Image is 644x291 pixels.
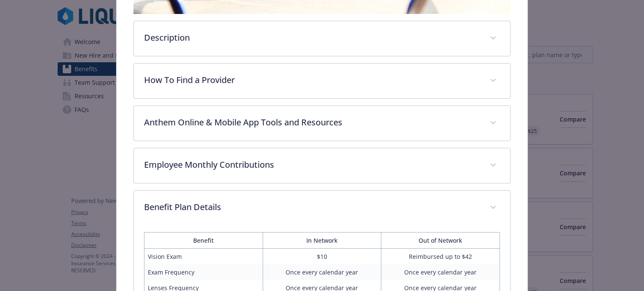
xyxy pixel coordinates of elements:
td: Exam Frequency [144,264,263,280]
th: Out of Network [381,233,500,249]
div: Description [134,21,511,56]
div: How To Find a Provider [134,64,511,98]
div: Employee Monthly Contributions [134,148,511,183]
td: Once every calendar year [263,264,381,280]
div: Anthem Online & Mobile App Tools and Resources [134,106,511,141]
td: $10 [263,249,381,265]
td: Once every calendar year [381,264,500,280]
th: In Network [263,233,381,249]
p: How To Find a Provider [144,74,480,86]
td: Vision Exam [144,249,263,265]
p: Description [144,31,480,44]
p: Benefit Plan Details [144,201,480,213]
td: Reimbursed up to $42 [381,249,500,265]
p: Anthem Online & Mobile App Tools and Resources [144,116,480,129]
th: Benefit [144,233,263,249]
div: Benefit Plan Details [134,191,511,225]
p: Employee Monthly Contributions [144,158,480,171]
